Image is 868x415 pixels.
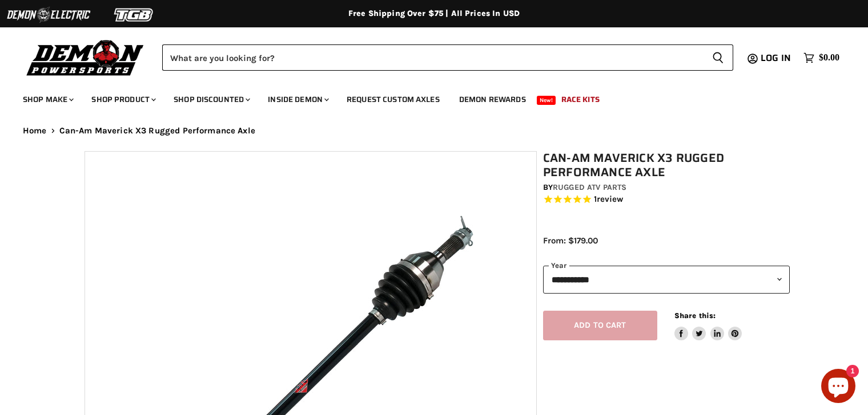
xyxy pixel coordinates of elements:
[703,44,733,71] button: Search
[59,126,255,136] span: Can-Am Maverick X3 Rugged Performance Axle
[761,51,791,65] span: Log in
[23,37,148,78] img: Demon Powersports
[756,53,798,63] a: Log in
[543,181,790,194] div: by
[14,83,837,111] ul: Main menu
[23,126,47,136] a: Home
[543,235,598,246] span: From: $179.00
[259,88,336,111] a: Inside Demon
[165,88,257,111] a: Shop Discounted
[553,88,608,111] a: Race Kits
[674,311,716,320] span: Share this:
[597,194,624,205] span: review
[14,88,81,111] a: Shop Make
[553,182,626,192] a: Rugged ATV Parts
[91,4,177,26] img: TGB Logo 2
[451,88,535,111] a: Demon Rewards
[543,194,790,206] span: Rated 5.0 out of 5 stars 1 reviews
[674,311,742,341] aside: Share this:
[338,88,448,111] a: Request Custom Axles
[162,44,733,71] form: Product
[6,4,91,26] img: Demon Electric Logo 2
[798,50,845,66] a: $0.00
[543,151,790,180] h1: Can-Am Maverick X3 Rugged Performance Axle
[818,369,859,406] inbox-online-store-chat: Shopify online store chat
[819,52,839,63] span: $0.00
[594,194,624,205] span: 1 reviews
[162,44,703,71] input: Search
[83,88,163,111] a: Shop Product
[537,96,556,105] span: New!
[543,266,790,294] select: year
